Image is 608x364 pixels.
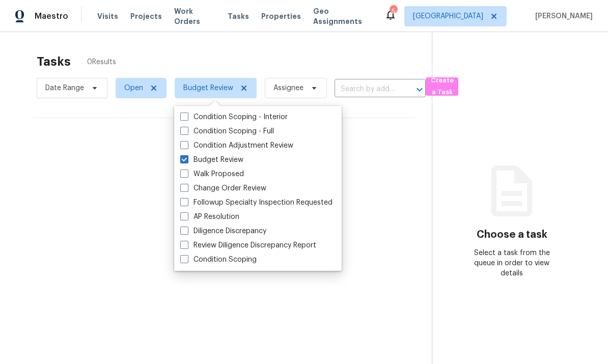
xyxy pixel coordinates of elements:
[180,240,316,250] label: Review Diligence Discrepancy Report
[183,83,233,93] span: Budget Review
[477,230,547,240] h3: Choose a task
[180,183,266,193] label: Change Order Review
[472,248,552,278] div: Select a task from the queue in order to view details
[37,57,71,67] h2: Tasks
[130,11,162,21] span: Projects
[180,112,288,122] label: Condition Scoping - Interior
[124,83,143,93] span: Open
[228,13,249,20] span: Tasks
[426,77,458,96] button: Create a Task
[180,226,266,236] label: Diligence Discrepancy
[261,11,301,21] span: Properties
[390,6,397,16] div: 5
[335,81,397,97] input: Search by address
[174,6,215,26] span: Work Orders
[87,57,116,67] span: 0 Results
[413,11,483,21] span: [GEOGRAPHIC_DATA]
[180,169,244,179] label: Walk Proposed
[180,255,257,265] label: Condition Scoping
[273,83,303,93] span: Assignee
[180,198,333,208] label: Followup Specialty Inspection Requested
[45,83,84,93] span: Date Range
[180,212,239,222] label: AP Resolution
[313,6,372,26] span: Geo Assignments
[431,75,453,98] span: Create a Task
[412,82,427,97] button: Open
[180,155,243,165] label: Budget Review
[531,11,593,21] span: [PERSON_NAME]
[180,126,274,136] label: Condition Scoping - Full
[35,11,68,21] span: Maestro
[180,141,293,151] label: Condition Adjustment Review
[97,11,118,21] span: Visits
